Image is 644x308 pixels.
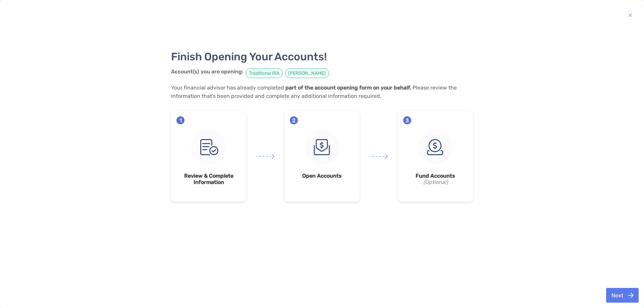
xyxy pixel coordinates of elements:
[305,130,339,165] img: step
[176,116,184,124] span: 1
[256,154,274,159] img: arrow
[176,173,241,185] strong: Review & Complete Information
[403,173,468,179] strong: Fund Accounts
[285,84,411,91] strong: part of the account opening form on your behalf.
[628,11,632,19] img: button icon
[403,179,468,185] i: (Optional)
[171,83,473,100] p: Your financial advisor has already completed Please review the information that’s been provided a...
[191,130,226,165] img: step
[171,50,473,63] h3: Finish Opening Your Accounts!
[370,154,388,159] img: arrow
[403,116,411,124] span: 3
[628,293,634,298] img: button icon
[171,68,243,75] strong: Account(s) you are opening:
[246,68,282,78] span: Traditional IRA
[290,116,298,124] span: 2
[285,68,329,78] span: [PERSON_NAME]
[290,173,354,179] strong: Open Accounts
[418,130,453,165] img: step
[606,288,639,303] button: Next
